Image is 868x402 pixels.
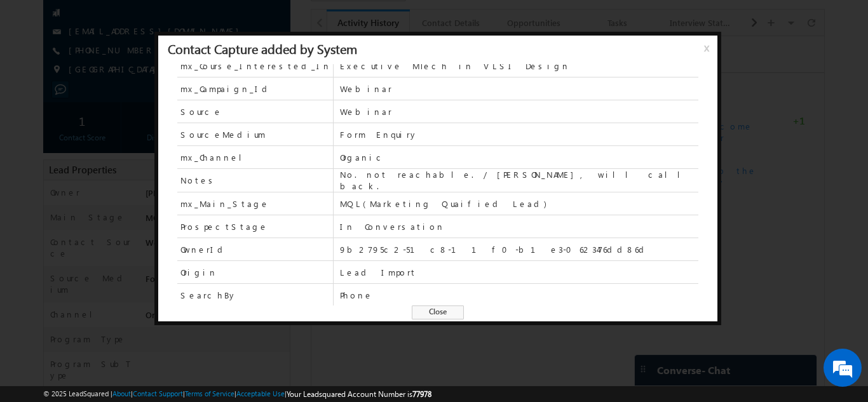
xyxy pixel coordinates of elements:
span: OwnerId [180,244,227,255]
img: d_60004797649_company_0_60004797649 [22,67,53,83]
span: Activity Type [13,10,57,29]
span: mx_Course_Interested_In [177,55,333,77]
div: . [82,185,457,196]
span: SearchBy [177,284,333,306]
span: Webinar [340,83,698,95]
span: SourceMedium [180,129,266,140]
span: Time [191,10,208,29]
span: mx_Campaign_Id [177,77,333,100]
div: [DATE] [13,50,54,61]
span: 77978 [412,389,431,399]
span: 05:36 PM [39,199,78,211]
span: 06:01 PM [39,88,78,99]
span: [DATE] [39,73,68,84]
span: +1 [481,79,494,94]
span: mx_Channel [180,152,252,163]
div: by [PERSON_NAME]<[EMAIL_ADDRESS][DOMAIN_NAME]>. [82,129,457,173]
span: MQL(Marketing Quaified Lead) [340,198,698,210]
a: Acceptable Use [236,389,285,398]
div: All Time [219,14,244,25]
span: Executive MTech in VLSI Design [340,60,698,72]
div: Chat with us now [66,67,214,83]
span: Origin [177,261,333,283]
span: Origin [180,267,217,278]
span: Notes [180,175,217,186]
span: [DATE] [39,129,68,140]
span: Welcome to the Executive MTech in VLSI Design - Your Journey Begins Now! [82,84,442,118]
a: Contact Support [133,389,183,398]
span: Lead Import [340,267,698,278]
span: Close [412,305,464,319]
span: SearchBy [180,290,237,301]
span: mx_Main_Stage [177,192,333,215]
span: Source [180,106,222,117]
span: Opened email sent by [PERSON_NAME]<[EMAIL_ADDRESS][DOMAIN_NAME]> with subject [82,73,389,95]
span: © 2025 LeadSquared | | | | | [43,388,431,400]
span: Sent email with subject [82,129,320,140]
span: Source [177,100,333,123]
div: All Selected [64,10,159,29]
span: mx_Campaign_Id [180,83,272,95]
em: Start Chat [173,312,231,329]
span: x [704,41,714,64]
span: Organic [340,152,698,163]
div: All Selected [67,14,104,25]
span: Automation [122,73,184,84]
span: Webinar [340,106,698,117]
span: Form Enquiry [340,129,698,140]
a: About [112,389,131,398]
span: Notes [177,169,333,192]
span: ProspectStage [177,215,333,238]
span: . [82,84,442,118]
span: 05:36 PM [39,144,78,155]
span: mx_Course_Interested_In [180,60,331,72]
div: Contact Capture added by System [168,43,357,54]
span: SourceMedium [177,123,333,145]
span: Contact Capture: [82,185,184,196]
span: 9b2795c2-51c8-11f0-b1e3-0623476dd86d [340,244,698,255]
span: mx_Channel [177,146,333,168]
span: Welcome to the Executive MTech in VLSI Design - Your Journey Begins Now! [82,129,445,163]
span: mx_Main_Stage [180,198,269,210]
span: [DATE] [39,185,68,196]
span: ProspectStage [180,221,268,232]
span: Automation [112,129,174,140]
textarea: Type your message and hit 'Enter' [17,117,232,301]
span: No. not reachable. / [PERSON_NAME], will call back. [340,169,698,192]
span: Your Leadsquared Account Number is [287,389,431,399]
a: Terms of Service [185,389,234,398]
span: In Conversation [340,221,698,232]
div: Minimize live chat window [208,6,239,37]
span: Phone [340,290,698,301]
span: OwnerId [177,238,333,260]
span: details [194,185,252,196]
